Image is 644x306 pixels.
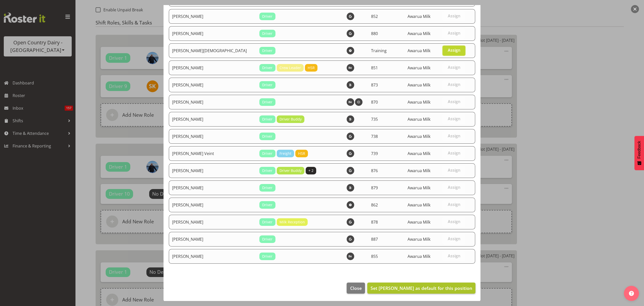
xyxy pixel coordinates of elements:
[408,219,430,225] span: Awarua Milk
[169,163,256,178] td: [PERSON_NAME]
[408,31,430,36] span: Awarua Milk
[408,82,430,88] span: Awarua Milk
[408,202,430,208] span: Awarua Milk
[262,99,272,105] span: Driver
[308,65,315,71] span: HSR
[371,185,378,191] span: 879
[262,151,272,156] span: Driver
[371,202,378,208] span: 862
[169,43,256,58] td: [PERSON_NAME][DEMOGRAPHIC_DATA]
[347,283,365,294] button: Close
[371,254,378,259] span: 855
[169,9,256,24] td: [PERSON_NAME]
[262,168,272,173] span: Driver
[448,236,460,241] span: Assign
[279,219,305,225] span: Milk Reception
[262,116,272,122] span: Driver
[408,65,430,71] span: Awarua Milk
[262,82,272,88] span: Driver
[371,219,378,225] span: 878
[169,180,256,195] td: [PERSON_NAME]
[298,151,305,156] span: HSR
[448,99,460,104] span: Assign
[262,65,272,71] span: Driver
[262,254,272,259] span: Driver
[448,150,460,156] span: Assign
[371,99,378,105] span: 870
[408,168,430,173] span: Awarua Milk
[169,215,256,229] td: [PERSON_NAME]
[169,95,256,109] td: [PERSON_NAME]
[169,60,256,75] td: [PERSON_NAME]
[408,236,430,242] span: Awarua Milk
[371,151,378,156] span: 739
[448,219,460,224] span: Assign
[169,78,256,92] td: [PERSON_NAME]
[279,116,302,122] span: Driver Buddy
[308,168,313,173] span: + 2
[371,82,378,88] span: 873
[371,31,378,36] span: 880
[637,141,641,159] span: Feedback
[448,65,460,70] span: Assign
[169,232,256,247] td: [PERSON_NAME]
[408,185,430,191] span: Awarua Milk
[448,202,460,207] span: Assign
[371,14,378,19] span: 852
[371,48,387,53] span: Training
[371,168,378,173] span: 876
[350,285,362,291] span: Close
[262,14,272,19] span: Driver
[262,185,272,191] span: Driver
[371,285,472,291] span: Set [PERSON_NAME] as default for this position
[371,134,378,139] span: 738
[448,48,460,53] span: Assign
[262,236,272,242] span: Driver
[169,112,256,127] td: [PERSON_NAME]
[629,291,634,296] img: help-xxl-2.png
[448,185,460,190] span: Assign
[448,133,460,138] span: Assign
[262,31,272,36] span: Driver
[279,151,291,156] span: Freight
[408,14,430,19] span: Awarua Milk
[448,168,460,173] span: Assign
[169,198,256,212] td: [PERSON_NAME]
[262,134,272,139] span: Driver
[408,48,430,53] span: Awarua Milk
[169,129,256,144] td: [PERSON_NAME]
[448,82,460,87] span: Assign
[448,116,460,121] span: Assign
[371,116,378,122] span: 735
[262,219,272,225] span: Driver
[279,65,301,71] span: Crew Leader
[448,253,460,258] span: Assign
[262,202,272,208] span: Driver
[262,48,272,53] span: Driver
[408,99,430,105] span: Awarua Milk
[169,26,256,41] td: [PERSON_NAME]
[448,13,460,18] span: Assign
[169,146,256,161] td: [PERSON_NAME] Veint
[367,283,475,294] button: Set [PERSON_NAME] as default for this position
[408,134,430,139] span: Awarua Milk
[634,136,644,170] button: Feedback - Show survey
[448,30,460,36] span: Assign
[169,249,256,264] td: [PERSON_NAME]
[408,151,430,156] span: Awarua Milk
[371,236,378,242] span: 887
[279,168,302,173] span: Driver Buddy
[408,254,430,259] span: Awarua Milk
[371,65,378,71] span: 851
[408,116,430,122] span: Awarua Milk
